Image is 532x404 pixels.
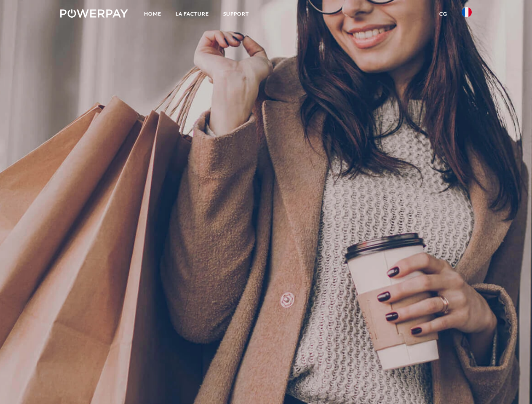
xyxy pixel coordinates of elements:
[462,7,472,17] img: fr
[168,6,216,21] a: LA FACTURE
[216,6,256,21] a: Support
[137,6,168,21] a: Home
[432,6,454,21] a: CG
[60,9,128,18] img: logo-powerpay-white.svg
